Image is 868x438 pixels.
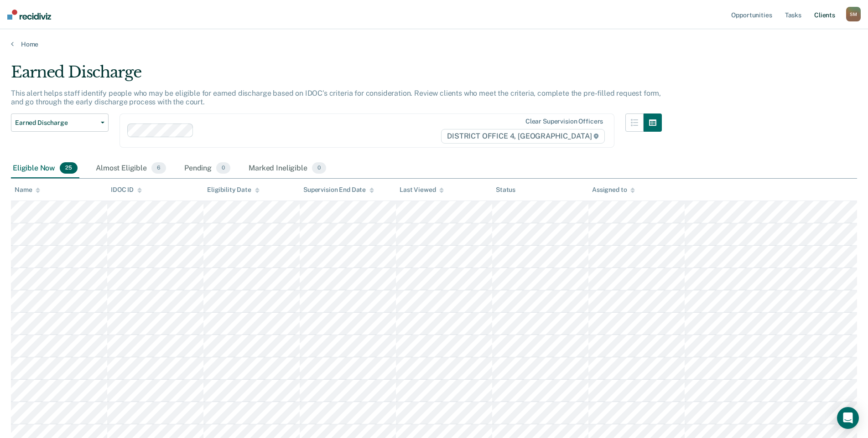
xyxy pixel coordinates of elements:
[592,186,635,194] div: Assigned to
[400,186,444,194] div: Last Viewed
[207,186,260,194] div: Eligibility Date
[11,113,109,132] button: Earned Discharge
[11,159,79,179] div: Eligible Now25
[15,186,40,194] div: Name
[111,186,142,194] div: IDOC ID
[312,162,326,174] span: 0
[496,186,515,194] div: Status
[11,40,857,48] a: Home
[846,7,861,21] div: S M
[247,159,328,179] div: Marked Ineligible0
[11,89,661,106] p: This alert helps staff identify people who may be eligible for earned discharge based on IDOC’s c...
[441,129,605,144] span: DISTRICT OFFICE 4, [GEOGRAPHIC_DATA]
[15,119,97,127] span: Earned Discharge
[525,118,603,125] div: Clear supervision officers
[60,162,78,174] span: 25
[182,159,232,179] div: Pending0
[11,63,662,89] div: Earned Discharge
[303,186,374,194] div: Supervision End Date
[151,162,166,174] span: 6
[7,10,51,20] img: Recidiviz
[94,159,168,179] div: Almost Eligible6
[216,162,230,174] span: 0
[846,7,861,21] button: SM
[837,407,859,429] div: Open Intercom Messenger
